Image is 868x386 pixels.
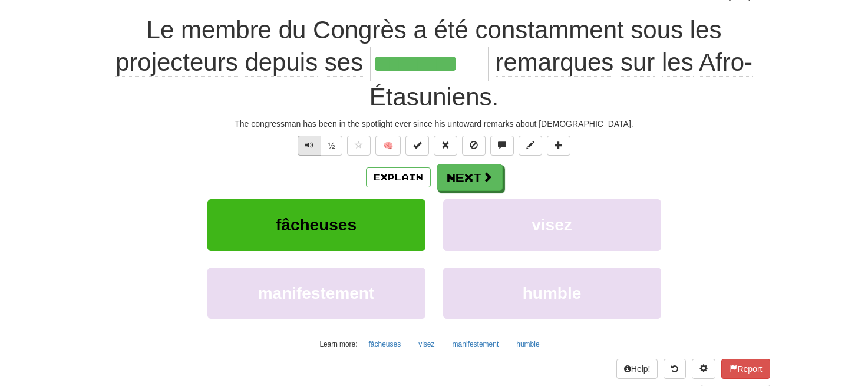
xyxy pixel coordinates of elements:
button: Help! [616,359,658,379]
div: Text-to-speech controls [295,136,343,156]
span: été [434,16,468,44]
span: membre [181,16,272,44]
span: constamment [476,16,624,44]
span: visez [532,216,572,234]
button: Ignore sentence (alt+i) [462,136,486,156]
button: Explain [366,167,431,187]
span: humble [523,284,582,302]
button: visez [412,335,441,353]
span: sur [621,48,655,77]
button: Next [437,164,503,191]
button: fâcheuses [362,335,408,353]
span: manifestement [258,284,375,302]
span: Le [147,16,174,44]
span: sous [631,16,683,44]
button: Reset to 0% Mastered (alt+r) [434,136,457,156]
button: Set this sentence to 100% Mastered (alt+m) [405,136,429,156]
button: manifestement [207,268,425,319]
span: ses [325,48,363,77]
span: les [690,16,722,44]
span: projecteurs [115,48,238,77]
span: fâcheuses [276,216,357,234]
span: les [662,48,694,77]
div: The congressman has been in the spotlight ever since his untoward remarks about [DEMOGRAPHIC_DATA]. [98,118,770,130]
span: du [279,16,306,44]
button: visez [443,199,661,250]
button: fâcheuses [207,199,425,250]
small: Learn more: [319,340,357,348]
button: humble [443,268,661,319]
span: a [413,16,427,44]
button: Round history (alt+y) [664,359,686,379]
button: Add to collection (alt+a) [547,136,570,156]
button: Discuss sentence (alt+u) [490,136,514,156]
button: 🧠 [375,136,401,156]
button: manifestement [446,335,506,353]
span: Afro-Étasuniens [369,48,753,111]
button: Edit sentence (alt+d) [519,136,542,156]
span: remarques [496,48,614,77]
button: Favorite sentence (alt+f) [347,136,371,156]
button: Report [721,359,770,379]
span: . [369,48,753,111]
button: humble [510,335,546,353]
span: Congrès [313,16,407,44]
button: Play sentence audio (ctl+space) [298,136,321,156]
button: ½ [321,136,343,156]
span: depuis [245,48,318,77]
